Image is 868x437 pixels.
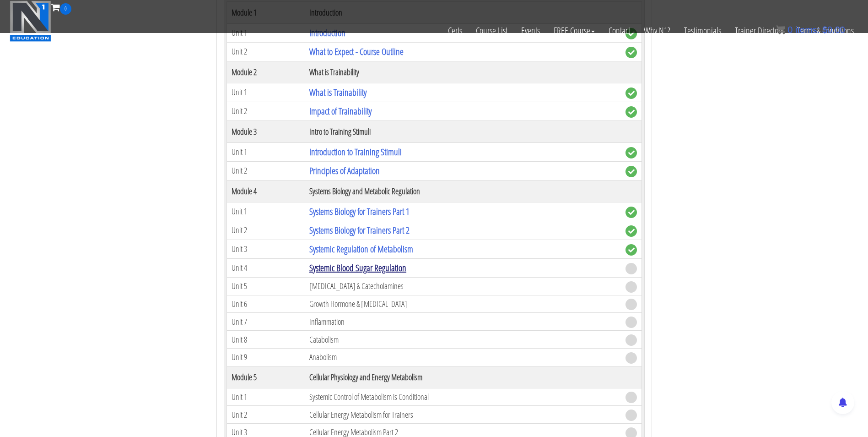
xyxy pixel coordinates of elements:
[309,262,406,274] a: Systemic Blood Sugar Regulation
[226,406,305,424] td: Unit 2
[625,147,637,158] span: complete
[309,243,413,255] a: Systemic Regulation of Metabolism
[305,331,620,349] td: Catabolism
[226,83,305,102] td: Unit 1
[226,42,305,61] td: Unit 2
[226,388,305,406] td: Unit 1
[309,224,410,236] a: Systems Biology for Trainers Part 2
[625,244,637,256] span: complete
[441,15,469,47] a: Certs
[602,15,637,47] a: Contact
[309,146,402,158] a: Introduction to Training Stimuli
[625,47,637,58] span: complete
[309,105,372,117] a: Impact of Trainability
[625,87,637,99] span: complete
[305,61,620,83] th: What is Trainability
[625,166,637,177] span: complete
[10,0,51,42] img: n1-education
[226,161,305,180] td: Unit 2
[625,207,637,218] span: complete
[226,295,305,313] td: Unit 6
[305,388,620,406] td: Systemic Control of Metabolism is Conditional
[309,205,410,218] a: Systems Biology for Trainers Part 1
[305,120,620,142] th: Intro to Training Stimuli
[226,258,305,277] td: Unit 4
[60,3,71,15] span: 0
[728,15,790,47] a: Trainer Directory
[305,295,620,313] td: Growth Hormone & [MEDICAL_DATA]
[795,25,819,35] span: items:
[226,180,305,202] th: Module 4
[305,366,620,388] th: Cellular Physiology and Energy Metabolism
[625,106,637,118] span: complete
[305,180,620,202] th: Systems Biology and Metabolic Regulation
[226,277,305,295] td: Unit 5
[787,25,793,35] span: 0
[305,313,620,331] td: Inflammation
[226,348,305,366] td: Unit 9
[226,240,305,258] td: Unit 3
[226,313,305,331] td: Unit 7
[677,15,728,47] a: Testimonials
[790,15,861,47] a: Terms & Conditions
[305,277,620,295] td: [MEDICAL_DATA] & Catecholamines
[226,102,305,120] td: Unit 2
[226,202,305,221] td: Unit 1
[305,348,620,366] td: Anabolism
[305,406,620,424] td: Cellular Energy Metabolism for Trainers
[625,225,637,237] span: complete
[822,25,845,35] bdi: 0.00
[226,331,305,349] td: Unit 8
[226,142,305,161] td: Unit 1
[309,45,404,58] a: What to Expect - Course Outline
[547,15,602,47] a: FREE Course
[469,15,514,47] a: Course List
[226,120,305,142] th: Module 3
[776,25,845,35] a: 0 items: $0.00
[514,15,547,47] a: Events
[226,221,305,240] td: Unit 2
[637,15,677,47] a: Why N1?
[309,164,380,177] a: Principles of Adaptation
[822,25,827,35] span: $
[226,61,305,83] th: Module 2
[226,366,305,388] th: Module 5
[309,86,367,98] a: What is Trainability
[776,25,785,34] img: icon11.png
[51,1,71,13] a: 0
